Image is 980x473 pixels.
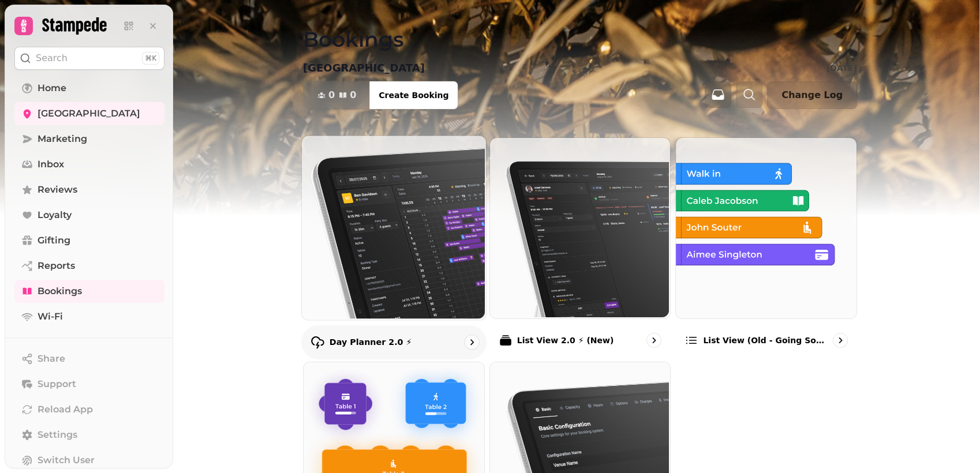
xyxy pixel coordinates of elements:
[675,137,857,357] a: List view (Old - going soon)List view (Old - going soon)
[38,259,75,273] span: Reports
[517,335,614,346] p: List View 2.0 ⚡ (New)
[38,453,95,467] span: Switch User
[304,81,370,109] button: 00
[36,51,68,65] p: Search
[781,91,843,100] span: Change Log
[38,377,76,391] span: Support
[14,47,164,70] button: Search⌘K
[489,137,671,357] a: List View 2.0 ⚡ (New)List View 2.0 ⚡ (New)
[38,234,70,247] span: Gifting
[303,60,425,76] p: [GEOGRAPHIC_DATA]
[350,91,356,100] span: 0
[38,107,140,121] span: [GEOGRAPHIC_DATA]
[38,428,77,442] span: Settings
[38,403,93,416] span: Reload App
[14,254,164,277] a: Reports
[330,336,412,348] p: Day Planner 2.0 ⚡
[489,137,669,317] img: List View 2.0 ⚡ (New)
[142,52,159,65] div: ⌘K
[301,135,487,359] a: Day Planner 2.0 ⚡Day Planner 2.0 ⚡
[703,335,828,346] p: List view (Old - going soon)
[301,134,485,318] img: Day Planner 2.0 ⚡
[38,132,87,146] span: Marketing
[38,352,65,366] span: Share
[14,305,164,328] a: Wi-Fi
[38,183,77,197] span: Reviews
[14,204,164,227] a: Loyalty
[14,77,164,100] a: Home
[14,229,164,252] a: Gifting
[38,157,64,171] span: Inbox
[369,81,458,109] button: Create Booking
[648,335,660,346] svg: go to
[14,449,164,472] button: Switch User
[14,178,164,201] a: Reviews
[14,127,164,151] a: Marketing
[38,310,63,324] span: Wi-Fi
[466,336,477,348] svg: go to
[14,423,164,446] a: Settings
[14,280,164,303] a: Bookings
[826,62,857,74] p: [DATE]
[14,153,164,176] a: Inbox
[38,81,66,95] span: Home
[328,91,335,100] span: 0
[14,347,164,370] button: Share
[379,91,448,99] span: Create Booking
[14,102,164,125] a: [GEOGRAPHIC_DATA]
[835,335,846,346] svg: go to
[38,208,72,222] span: Loyalty
[675,137,855,317] img: List view (Old - going soon)
[767,81,857,109] button: Change Log
[14,398,164,421] button: Reload App
[38,284,82,298] span: Bookings
[14,373,164,396] button: Support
